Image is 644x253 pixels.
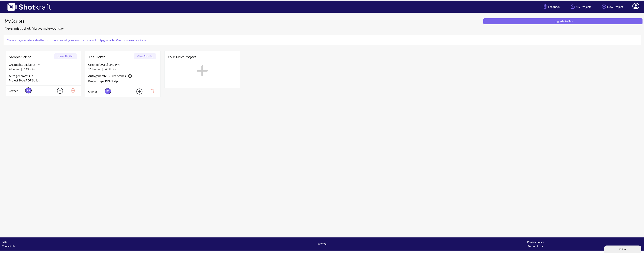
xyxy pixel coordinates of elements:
img: Add Icon [130,87,144,96]
iframe: chat widget [604,245,642,253]
a: FAQ [2,240,7,243]
img: Add Icon [601,3,607,10]
span: On [29,74,33,78]
div: Created [DATE] 3:42 PM [9,62,78,67]
span: RS [25,87,32,93]
span: 4 Scenes [9,67,21,71]
a: Upgrade to Pro for more options. [96,38,149,42]
span: Auto generate: [9,74,29,78]
a: New Project [598,2,626,12]
button: View Shotlist [134,53,156,59]
span: © 2024 [215,242,429,246]
div: Created [DATE] 3:43 PM [88,62,157,67]
div: Project Type: PDF Script [88,79,157,83]
div: Project Type: PDF Script [9,78,78,83]
span: 5 scenes of your second project [51,38,96,42]
span: | [9,67,35,71]
div: Privacy Policy [429,240,642,244]
span: 5 Free Scenes [108,74,126,79]
div: Never miss a shot. Always make your day. [4,25,642,31]
span: Owner [88,89,104,94]
img: Home Icon [569,3,576,10]
span: Owner [9,89,24,93]
span: Your Next Project [168,54,237,60]
a: Contact Us [2,245,15,248]
img: Trash Icon [65,87,78,93]
span: 45 Shots [103,67,116,71]
span: You can generate a shotlist for [4,35,151,45]
span: The Ticket [88,54,132,60]
span: Feedback [543,4,560,9]
button: Upgrade to Pro [483,18,643,24]
span: Auto generate: [88,74,108,79]
div: Terms of Use [429,244,642,248]
a: My Projects [567,2,594,12]
span: My Scripts [5,18,482,24]
span: Sample Script [9,54,53,60]
button: View Shotlist [54,53,77,59]
span: RS [105,88,111,94]
img: Add Icon [51,87,64,95]
img: Trash Icon [145,88,157,94]
span: 11 Scenes [88,67,102,71]
img: Hand Icon [543,3,548,10]
span: | [88,67,116,71]
span: 11 Shots [22,67,35,71]
img: Camera Icon [127,73,133,79]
